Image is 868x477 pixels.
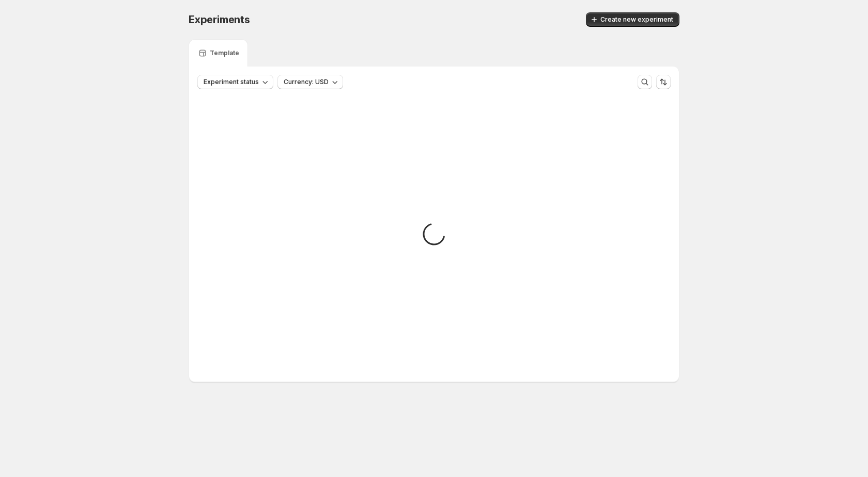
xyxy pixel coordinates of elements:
button: Sort the results [656,75,671,89]
span: Experiment status [204,78,259,86]
span: Experiments [189,13,250,26]
button: Create new experiment [586,12,679,27]
button: Currency: USD [277,75,343,89]
button: Experiment status [197,75,273,89]
span: Currency: USD [284,78,329,86]
p: Template [210,49,239,57]
span: Create new experiment [600,15,673,24]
